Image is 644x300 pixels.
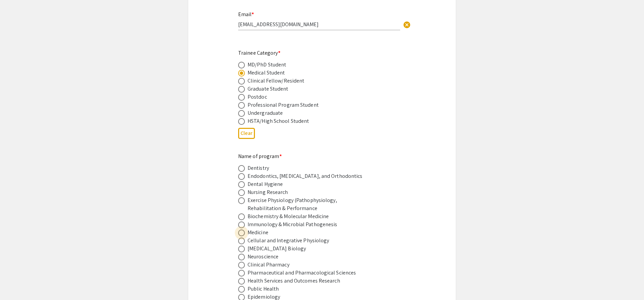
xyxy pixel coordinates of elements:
input: Type Here [238,21,400,28]
div: HSTA/High School Student [248,117,309,125]
button: Clear [238,128,255,139]
mat-label: Name of program [238,153,282,160]
div: Postdoc [248,93,267,101]
div: Graduate Student [248,85,288,93]
div: Undergraduate [248,109,283,117]
div: Medicine [248,229,268,237]
div: Dental Hygiene [248,180,283,188]
div: Immunology & Microbial Pathogenesis [248,220,337,229]
div: Endodontics, [MEDICAL_DATA], and Orthodontics [248,172,363,180]
div: Nursing Research [248,188,288,196]
div: Biochemistry & Molecular Medicine [248,212,329,220]
mat-label: Trainee Category [238,49,280,56]
div: Professional Program Student [248,101,319,109]
div: Neuroscience [248,253,278,261]
div: Cellular and Integrative Physiology [248,237,329,245]
div: Dentistry [248,164,269,172]
div: MD/PhD Student [248,61,286,69]
div: Exercise Physiology (Pathophysiology, Rehabilitation & Performance [248,196,365,212]
div: Clinical Fellow/Resident [248,77,304,85]
span: cancel [403,21,411,29]
div: [MEDICAL_DATA] Biology [248,245,306,253]
div: Clinical Pharmacy [248,261,289,269]
iframe: Chat [5,270,29,295]
button: Clear [400,17,414,31]
div: Public Health [248,285,279,293]
div: Pharmaceutical and Pharmacological Sciences [248,269,356,277]
div: Health Services and Outcomes Research [248,277,340,285]
div: Medical Student [248,69,285,77]
mat-label: Email [238,11,254,18]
